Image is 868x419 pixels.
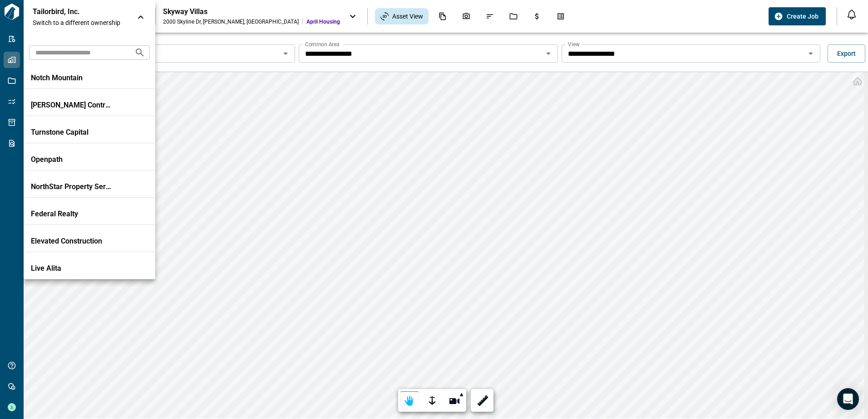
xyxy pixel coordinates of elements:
[31,155,113,164] p: Openpath
[131,44,149,62] button: Search organizations
[837,388,859,410] div: Open Intercom Messenger
[31,128,113,137] p: Turnstone Capital
[33,18,128,27] span: Switch to a different ownership
[33,7,114,16] p: Tailorbird, Inc.
[31,209,113,219] p: Federal Realty
[31,237,113,246] p: Elevated Construction
[31,182,113,191] p: NorthStar Property Services
[31,264,113,273] p: Live Alita
[31,73,113,83] p: Notch Mountain
[31,101,113,110] p: [PERSON_NAME] Contracting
